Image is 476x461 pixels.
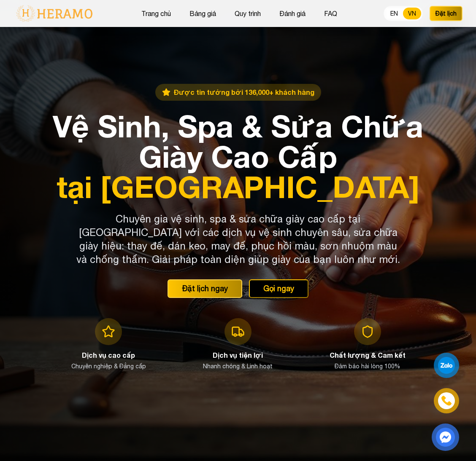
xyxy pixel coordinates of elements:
[249,279,308,298] button: Gọi ngay
[71,362,146,370] p: Chuyên nghiệp & Đẳng cấp
[187,8,219,19] button: Bảng giá
[14,5,95,22] img: logo-with-text.png
[440,395,452,407] img: phone-icon
[385,8,403,19] button: EN
[277,8,308,19] button: Đánh giá
[139,8,173,19] button: Trang chủ
[82,350,135,360] h3: Dịch vụ cao cấp
[335,362,400,370] p: Đảm bảo hài lòng 100%
[430,6,462,21] button: Đặt lịch
[213,350,263,360] h3: Dịch vụ tiện lợi
[168,279,242,298] button: Đặt lịch ngay
[174,87,314,97] span: Được tin tưởng bởi 136,000+ khách hàng
[49,172,427,202] span: tại [GEOGRAPHIC_DATA]
[49,111,427,202] h1: Vệ Sinh, Spa & Sửa Chữa Giày Cao Cấp
[232,8,263,19] button: Quy trình
[203,362,273,370] p: Nhanh chóng & Linh hoạt
[330,350,406,360] h3: Chất lượng & Cam kết
[76,212,400,266] p: Chuyên gia vệ sinh, spa & sửa chữa giày cao cấp tại [GEOGRAPHIC_DATA] với các dịch vụ vệ sinh chu...
[435,389,458,412] a: phone-icon
[322,8,340,19] button: FAQ
[403,8,421,19] button: VN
